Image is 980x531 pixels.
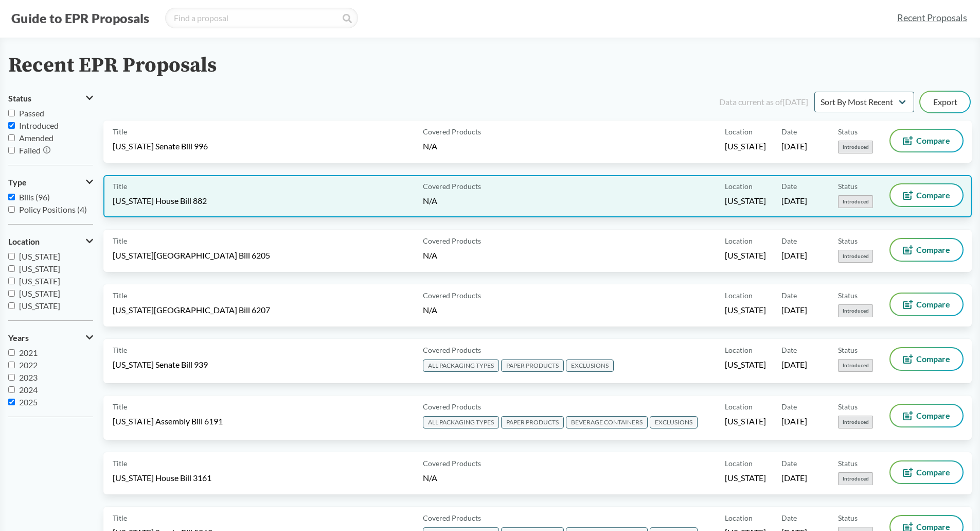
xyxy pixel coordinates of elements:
input: 2022 [8,362,15,368]
span: Location [725,126,753,137]
input: [US_STATE] [8,278,15,284]
span: N/A [423,305,437,315]
button: Compare [890,239,963,261]
input: 2024 [8,386,15,393]
span: [US_STATE] House Bill 882 [113,195,207,207]
span: Status [838,126,858,137]
input: Passed [8,110,15,116]
input: Bills (96) [8,194,15,200]
span: [US_STATE][GEOGRAPHIC_DATA] Bill 6205 [113,250,270,261]
span: [DATE] [781,304,807,316]
span: Type [8,178,27,187]
h2: Recent EPR Proposals [8,54,217,77]
span: Date [781,290,797,301]
span: Status [838,512,858,523]
span: Introduced [838,472,873,485]
span: BEVERAGE CONTAINERS [566,416,648,429]
span: Compare [916,191,950,199]
span: PAPER PRODUCTS [501,359,564,372]
span: N/A [423,141,437,151]
span: Compare [916,136,950,145]
span: [US_STATE] [725,304,766,316]
span: Location [725,512,753,523]
span: Location [725,345,753,355]
span: Introduced [838,304,873,317]
span: Title [113,181,127,192]
span: Title [113,290,127,301]
button: Type [8,174,93,191]
button: Status [8,90,93,107]
span: Passed [19,108,44,118]
span: 2021 [19,348,38,357]
button: Compare [890,184,963,206]
span: Amended [19,133,54,143]
button: Compare [890,348,963,370]
span: N/A [423,250,437,260]
span: [US_STATE] [19,288,60,298]
span: [DATE] [781,195,807,207]
input: Find a proposal [165,8,358,28]
span: 2024 [19,385,38,395]
input: [US_STATE] [8,290,15,297]
span: Introduced [838,359,873,372]
input: [US_STATE] [8,265,15,272]
span: Introduced [19,121,59,130]
span: Covered Products [423,235,481,246]
span: Covered Products [423,181,481,192]
span: Location [725,181,753,192]
button: Compare [890,294,963,315]
span: [DATE] [781,359,807,370]
span: Status [838,401,858,412]
input: 2023 [8,374,15,381]
span: Introduced [838,141,873,153]
button: Compare [890,405,963,426]
span: [US_STATE] [725,416,766,427]
span: [US_STATE] House Bill 3161 [113,472,211,484]
span: [US_STATE] [19,251,60,261]
span: [US_STATE] [725,141,766,152]
button: Compare [890,130,963,151]
span: ALL PACKAGING TYPES [423,416,499,429]
input: Policy Positions (4) [8,206,15,213]
span: [DATE] [781,472,807,484]
span: Compare [916,523,950,531]
button: Compare [890,461,963,483]
span: Introduced [838,416,873,429]
button: Location [8,233,93,250]
span: PAPER PRODUCTS [501,416,564,429]
span: Title [113,512,127,523]
span: Introduced [838,195,873,208]
span: Date [781,181,797,192]
span: Failed [19,145,41,155]
span: Location [725,458,753,469]
input: Amended [8,134,15,141]
span: [US_STATE] [19,264,60,273]
span: 2023 [19,372,38,382]
span: [US_STATE] Assembly Bill 6191 [113,416,223,427]
span: Years [8,333,29,342]
span: Title [113,345,127,355]
span: Status [838,235,858,246]
span: Title [113,126,127,137]
input: 2021 [8,349,15,356]
input: [US_STATE] [8,302,15,309]
input: [US_STATE] [8,253,15,260]
span: Location [725,235,753,246]
span: EXCLUSIONS [566,359,614,372]
span: Status [838,181,858,192]
span: [US_STATE][GEOGRAPHIC_DATA] Bill 6207 [113,304,270,316]
span: EXCLUSIONS [650,416,698,429]
span: Covered Products [423,512,481,523]
span: Date [781,401,797,412]
button: Guide to EPR Proposals [8,10,152,26]
span: 2022 [19,360,38,370]
span: [DATE] [781,141,807,152]
span: Title [113,235,127,246]
input: Introduced [8,122,15,129]
input: 2025 [8,399,15,405]
span: Covered Products [423,458,481,469]
span: Compare [916,412,950,420]
span: [US_STATE] [725,250,766,261]
div: Data current as of [DATE] [719,96,808,108]
button: Export [920,92,970,112]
